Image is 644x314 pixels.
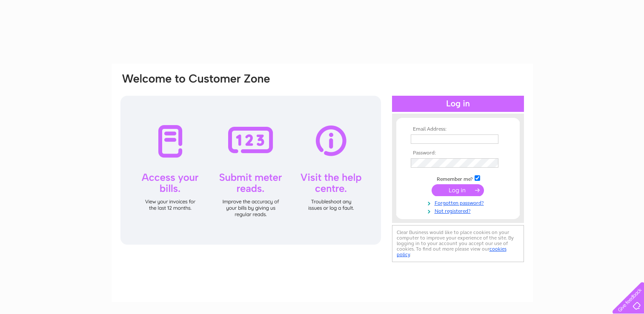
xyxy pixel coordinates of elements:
td: Remember me? [409,174,507,183]
input: Submit [432,184,484,196]
th: Password: [409,150,507,156]
th: Email Address: [409,126,507,132]
a: Forgotten password? [411,198,507,206]
a: Not registered? [411,206,507,214]
a: cookies policy [397,246,507,257]
div: Clear Business would like to place cookies on your computer to improve your experience of the sit... [392,225,524,262]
